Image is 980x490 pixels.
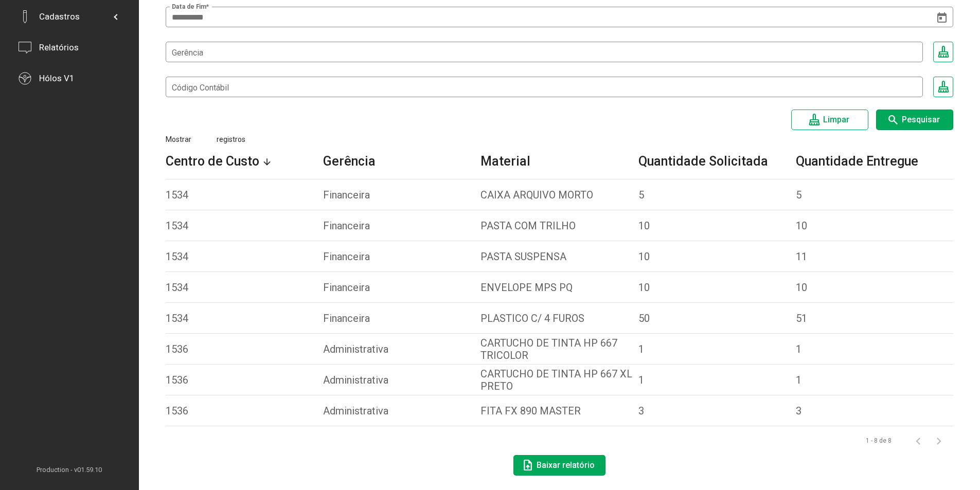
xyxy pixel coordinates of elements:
[808,114,821,126] mat-icon: mop
[166,374,188,386] div: 1536
[480,189,593,201] div: CAIXA ARQUIVO MORTO
[480,368,638,392] div: CARTUCHO DE TINTA HP 667 XL PRETO
[323,154,480,169] div: Gerência
[323,189,370,201] div: Financeira
[866,437,892,444] div: 1 - 8 de 8
[480,312,584,324] div: PLASTICO C/ 4 FUROS
[19,1,120,32] mat-expansion-panel-header: Cadastros
[908,430,929,451] button: Página anterior
[8,466,130,474] span: Production - v01.59.10
[166,154,323,169] div: Centro de Custo
[39,73,75,83] div: Hólos V1
[902,115,940,124] span: Pesquisar
[796,154,953,169] div: Quantidade Entregue
[791,110,868,130] button: Limpar
[166,189,188,201] div: 1534
[166,135,191,143] span: Mostrar
[796,220,807,232] div: 10
[638,250,650,263] div: 10
[480,220,576,232] div: PASTA COM TRILHO
[638,189,644,201] div: 5
[166,281,188,294] div: 1534
[933,42,953,62] mat-icon: mop
[932,7,952,28] button: Open calendar
[166,405,188,417] div: 1536
[638,374,644,386] div: 1
[876,110,953,130] button: Pesquisar
[480,405,581,417] div: FITA FX 890 MASTER
[638,312,650,324] div: 50
[323,312,370,324] div: Financeira
[796,374,801,386] div: 1
[39,42,79,52] div: Relatórios
[166,426,953,455] mat-paginator: Select page
[638,281,650,294] div: 10
[823,115,849,124] span: Limpar
[513,455,605,476] button: Baixar relatório
[887,114,899,126] mat-icon: search
[796,189,801,201] div: 5
[323,281,370,294] div: Financeira
[638,343,644,355] div: 1
[796,343,801,355] div: 1
[323,374,388,386] div: Administrativa
[796,312,807,324] div: 51
[480,250,566,263] div: PASTA SUSPENSA
[638,405,644,417] div: 3
[933,77,953,97] mat-icon: mop
[323,250,370,263] div: Financeira
[522,459,534,471] mat-icon: upload_file
[929,430,949,451] button: Página seguinte
[323,343,388,355] div: Administrativa
[480,154,638,169] div: Material
[537,460,595,470] span: Baixar relatório
[217,135,245,143] span: registros
[166,312,188,324] div: 1534
[480,337,638,361] div: CARTUCHO DE TINTA HP 667 TRICOLOR
[166,250,188,263] div: 1534
[166,220,188,232] div: 1534
[323,405,388,417] div: Administrativa
[166,343,188,355] div: 1536
[638,154,796,169] div: Quantidade Solicitada
[480,281,573,294] div: ENVELOPE MPS PQ
[796,250,807,263] div: 11
[796,281,807,294] div: 10
[796,405,801,417] div: 3
[638,220,650,232] div: 10
[39,11,80,22] div: Cadastros
[323,220,370,232] div: Financeira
